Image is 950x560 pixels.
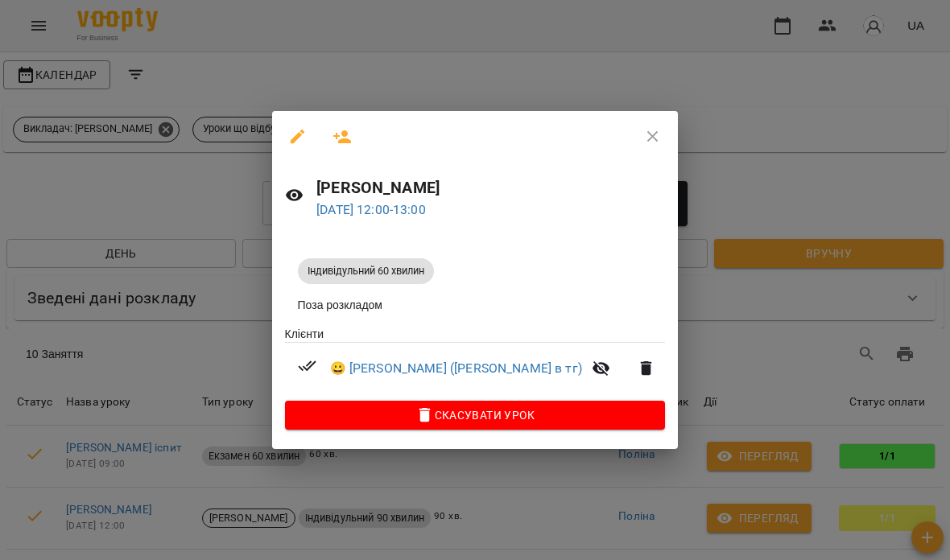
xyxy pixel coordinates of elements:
[285,401,666,430] button: Скасувати Урок
[298,264,434,278] span: Індивідульний 60 хвилин
[316,175,665,200] h6: [PERSON_NAME]
[316,202,426,217] a: [DATE] 12:00-13:00
[330,359,582,378] a: 😀 [PERSON_NAME] ([PERSON_NAME] в тг)
[298,406,653,425] span: Скасувати Урок
[298,356,317,376] svg: Візит сплачено
[285,326,666,401] ul: Клієнти
[285,290,666,319] li: Поза розкладом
